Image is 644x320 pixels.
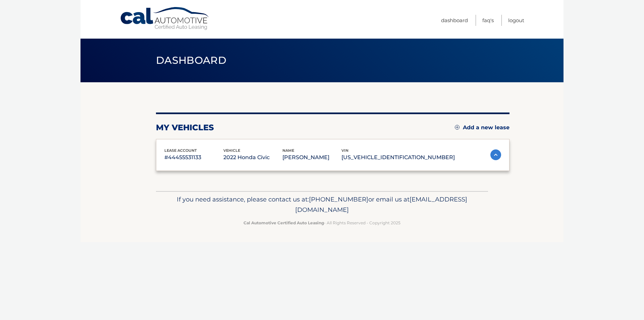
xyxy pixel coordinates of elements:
span: Dashboard [156,54,226,66]
p: [PERSON_NAME] [282,153,341,162]
a: Add a new lease [455,124,509,131]
a: FAQ's [482,15,494,26]
p: - All Rights Reserved - Copyright 2025 [160,219,484,226]
strong: Cal Automotive Certified Auto Leasing [244,220,324,225]
span: vehicle [223,148,240,153]
a: Dashboard [441,15,468,26]
span: lease account [164,148,197,153]
p: [US_VEHICLE_IDENTIFICATION_NUMBER] [341,153,455,162]
p: #44455531133 [164,153,223,162]
a: Logout [508,15,524,26]
span: vin [341,148,348,153]
p: 2022 Honda Civic [223,153,282,162]
img: accordion-active.svg [490,149,501,160]
span: name [282,148,294,153]
p: If you need assistance, please contact us at: or email us at [160,194,484,216]
h2: my vehicles [156,123,214,133]
span: [PHONE_NUMBER] [309,195,368,203]
a: Cal Automotive [120,7,210,31]
img: add.svg [455,125,460,130]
